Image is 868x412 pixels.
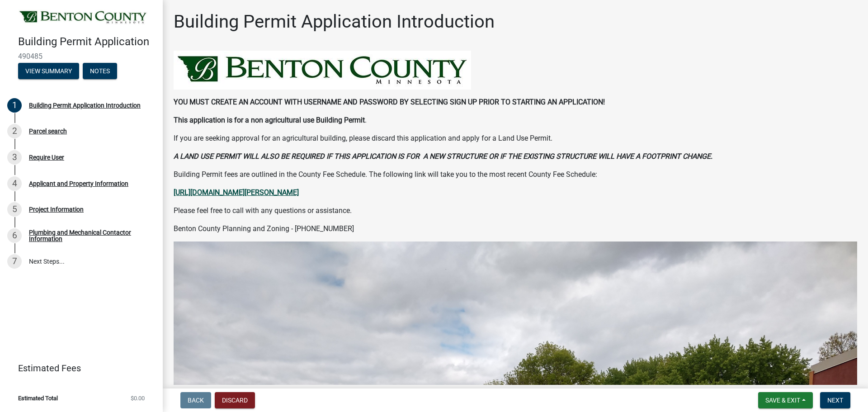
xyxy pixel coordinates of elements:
button: Back [180,392,211,408]
strong: A LAND USE PERMIT WILL ALSO BE REQUIRED IF THIS APPLICATION IS FOR A NEW STRUCTURE OR IF THE EXIS... [174,152,712,161]
button: Discard [215,392,255,408]
strong: YOU MUST CREATE AN ACCOUNT WITH USERNAME AND PASSWORD BY SELECTING SIGN UP PRIOR TO STARTING AN A... [174,98,605,106]
button: Next [820,392,850,408]
span: Next [827,397,843,404]
button: Save & Exit [758,392,813,408]
wm-modal-confirm: Summary [18,68,79,75]
button: View Summary [18,63,79,79]
img: Benton County, Minnesota [18,9,148,26]
div: 1 [7,98,22,113]
button: Notes [83,63,117,79]
div: 3 [7,150,22,165]
span: Back [188,397,204,404]
p: If you are seeking approval for an agricultural building, please discard this application and app... [174,133,857,144]
span: Estimated Total [18,395,58,401]
wm-modal-confirm: Notes [83,68,117,75]
div: 6 [7,228,22,243]
div: Building Permit Application Introduction [29,102,141,109]
span: Save & Exit [765,397,800,404]
div: Require User [29,154,64,161]
p: . [174,115,857,126]
div: 7 [7,254,22,269]
div: Project Information [29,206,84,213]
div: Parcel search [29,128,67,134]
p: Building Permit fees are outlined in the County Fee Schedule. The following link will take you to... [174,169,857,180]
div: Plumbing and Mechanical Contactor Information [29,229,148,242]
p: Benton County Planning and Zoning - [PHONE_NUMBER] [174,223,857,234]
span: $0.00 [131,395,145,401]
div: 2 [7,124,22,138]
a: [URL][DOMAIN_NAME][PERSON_NAME] [174,188,299,197]
h4: Building Permit Application [18,35,156,48]
div: 4 [7,176,22,191]
span: 490485 [18,52,145,61]
img: BENTON_HEADER_184150ff-1924-48f9-adeb-d4c31246c7fa.jpeg [174,51,471,90]
div: 5 [7,202,22,217]
h1: Building Permit Application Introduction [174,11,495,33]
div: Applicant and Property Information [29,180,128,187]
p: Please feel free to call with any questions or assistance. [174,205,857,216]
a: Estimated Fees [7,359,148,377]
strong: This application is for a non agricultural use Building Permit [174,116,365,124]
